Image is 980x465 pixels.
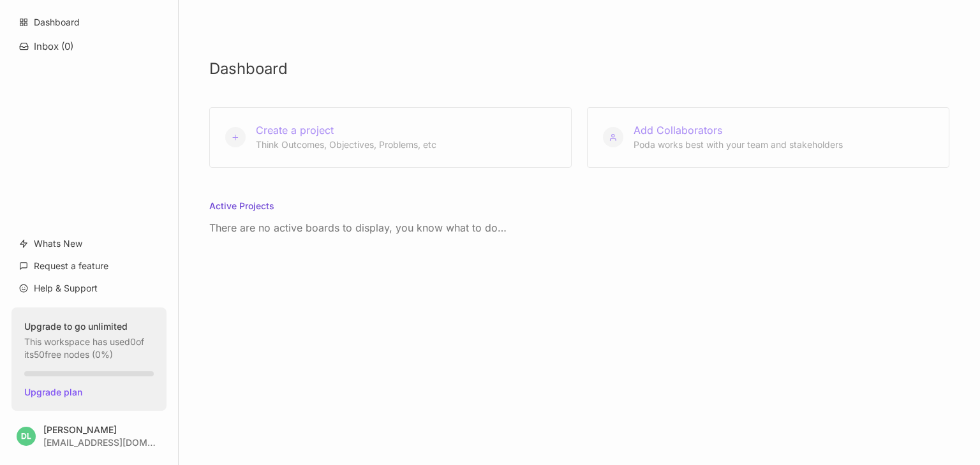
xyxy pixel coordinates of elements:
a: Request a feature [11,254,167,278]
h5: Active Projects [209,199,274,221]
div: [EMAIL_ADDRESS][DOMAIN_NAME] [43,438,156,447]
button: Inbox (0) [11,35,167,57]
a: Dashboard [11,10,167,34]
span: Upgrade plan [24,387,154,398]
p: There are no active boards to display, you know what to do… [209,220,949,235]
a: Whats New [11,232,167,256]
span: Think Outcomes, Objectives, Problems, etc [256,139,436,150]
span: Add Collaborators [634,124,722,137]
a: Help & Support [11,276,167,300]
button: Add Collaborators Poda works best with your team and stakeholders [587,107,949,168]
button: Create a project Think Outcomes, Objectives, Problems, etc [209,107,572,168]
span: Poda works best with your team and stakeholders [634,139,843,150]
h1: Dashboard [209,61,949,77]
span: Create a project [256,124,334,137]
div: This workspace has used 0 of its 50 free nodes ( 0 %) [24,320,154,361]
div: DL [17,427,36,446]
button: DL[PERSON_NAME][EMAIL_ADDRESS][DOMAIN_NAME] [11,417,167,455]
button: Upgrade to go unlimitedThis workspace has used0of its50free nodes (0%)Upgrade plan [11,307,167,411]
div: [PERSON_NAME] [43,425,156,434]
strong: Upgrade to go unlimited [24,320,154,333]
